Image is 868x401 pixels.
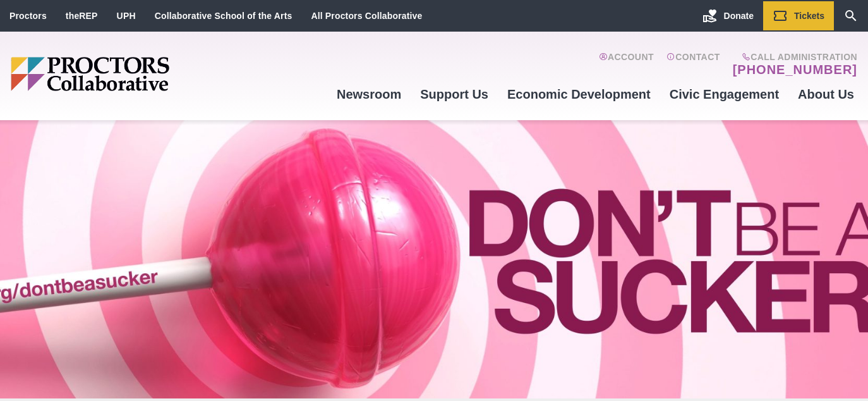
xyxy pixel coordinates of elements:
[311,11,422,21] a: All Proctors Collaborative
[155,11,292,21] a: Collaborative School of the Arts
[498,77,660,111] a: Economic Development
[763,1,834,30] a: Tickets
[411,77,498,111] a: Support Us
[66,11,98,21] a: theREP
[660,77,788,111] a: Civic Engagement
[794,11,824,21] span: Tickets
[788,77,864,111] a: About Us
[724,11,754,21] span: Donate
[327,77,411,111] a: Newsroom
[11,57,267,91] img: Proctors logo
[666,52,720,77] a: Contact
[117,11,136,21] a: UPH
[729,52,857,62] span: Call Administration
[9,11,47,21] a: Proctors
[733,62,857,77] a: [PHONE_NUMBER]
[834,1,868,30] a: Search
[599,52,654,77] a: Account
[693,1,763,30] a: Donate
